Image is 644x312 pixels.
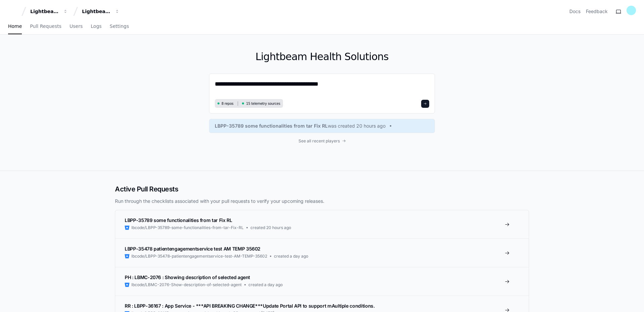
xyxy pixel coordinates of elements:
[248,282,283,287] span: created a day ago
[110,19,129,34] a: Settings
[215,123,328,129] span: LBPP-35789 some functionalities from tar Fix RL
[569,8,580,15] a: Docs
[91,19,102,34] a: Logs
[131,254,267,259] span: lbcode/LBPP-35478-patientengagementservice-test-AM-TEMP-35602
[131,282,242,287] span: lbcode/LBMC-2076-Show-description-of-selected-agent
[125,274,250,280] span: PH : LBMC-2076 : Showing description of selected agent
[298,138,340,144] span: See all recent players
[91,24,102,28] span: Logs
[8,24,22,28] span: Home
[586,8,608,15] button: Feedback
[131,225,244,230] span: lbcode/LBPP-35789-some-functionalities-from-tar-Fix-RL
[8,19,22,34] a: Home
[125,217,232,223] span: LBPP-35789 some functionalities from tar Fix RL
[30,19,61,34] a: Pull Requests
[115,184,529,194] h2: Active Pull Requests
[328,123,386,129] span: was created 20 hours ago
[209,138,435,144] a: See all recent players
[79,5,122,17] button: Lightbeam Health Solutions
[115,267,529,296] a: PH : LBMC-2076 : Showing description of selected agentlbcode/LBMC-2076-Show-description-of-select...
[70,24,83,28] span: Users
[215,123,429,129] a: LBPP-35789 some functionalities from tar Fix RLwas created 20 hours ago
[110,24,129,28] span: Settings
[209,51,435,63] h1: Lightbeam Health Solutions
[115,210,529,238] a: LBPP-35789 some functionalities from tar Fix RLlbcode/LBPP-35789-some-functionalities-from-tar-Fi...
[246,101,280,106] span: 15 telemetry sources
[222,101,234,106] span: 8 repos
[115,198,529,205] p: Run through the checklists associated with your pull requests to verify your upcoming releases.
[30,8,59,15] div: Lightbeam Health
[70,19,83,34] a: Users
[28,5,71,17] button: Lightbeam Health
[82,8,111,15] div: Lightbeam Health Solutions
[125,246,260,252] span: LBPP-35478 patientengagementservice test AM TEMP 35602
[250,225,291,230] span: created 20 hours ago
[274,254,308,259] span: created a day ago
[30,24,61,28] span: Pull Requests
[125,303,375,309] span: RR : LBPP-36167 : App Service - ***API BREAKING CHANGE***Update Portal API to support mAultiple c...
[115,238,529,267] a: LBPP-35478 patientengagementservice test AM TEMP 35602lbcode/LBPP-35478-patientengagementservice-...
